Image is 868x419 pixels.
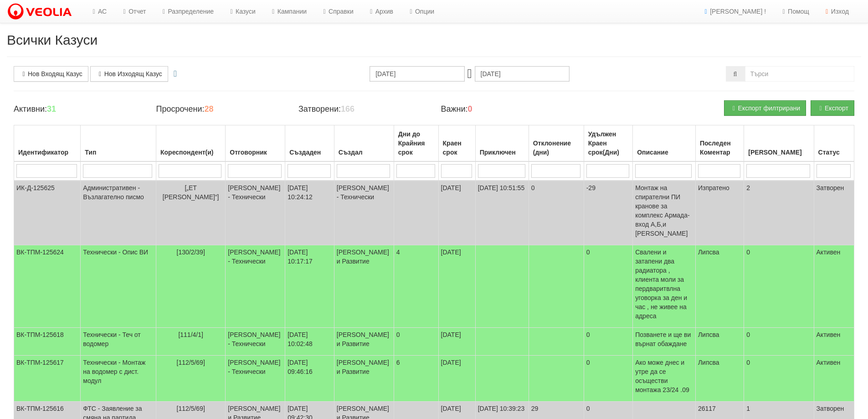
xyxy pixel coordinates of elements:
span: [111/4/1] [178,331,203,338]
h4: Активни: [14,105,142,114]
td: 0 [529,181,584,245]
div: Краен срок [441,137,473,159]
td: [DATE] [438,245,475,328]
td: ВК-ТПМ-125617 [14,356,81,402]
td: [DATE] 10:24:12 [285,181,334,245]
span: [112/5/69] [177,359,205,366]
span: 26117 [698,405,716,412]
td: [DATE] 10:51:55 [475,181,529,245]
td: Технически - Опис ВИ [81,245,156,328]
td: [DATE] [438,181,475,245]
div: Създал [337,146,391,159]
th: Приключен: No sort applied, activate to apply an ascending sort [475,125,529,162]
td: [PERSON_NAME] и Развитие [334,356,394,402]
span: [130/2/39] [177,248,205,256]
th: Идентификатор: No sort applied, activate to apply an ascending sort [14,125,81,162]
div: Отклонение (дни) [531,137,581,159]
p: Монтаж на спирателни ПИ кранове за комплекс Армада-вход А,Б,и [PERSON_NAME] [635,183,693,238]
td: Активен [814,356,854,402]
th: Отговорник: No sort applied, activate to apply an ascending sort [226,125,285,162]
b: 31 [47,104,56,114]
th: Краен срок: No sort applied, activate to apply an ascending sort [438,125,475,162]
span: Липсва [698,359,719,366]
h4: Затворени: [298,105,427,114]
b: 166 [341,104,354,114]
td: Активен [814,328,854,356]
td: ВК-ТПМ-125624 [14,245,81,328]
td: [DATE] 09:46:16 [285,356,334,402]
th: Създаден: No sort applied, activate to apply an ascending sort [285,125,334,162]
p: Свалени и затапени два радиатора , клиента моли за пердваритвлна уговорка за ден и час , не живее... [635,248,693,321]
span: [„ЕТ [PERSON_NAME]“] [163,184,219,201]
h4: Важни: [441,105,569,114]
td: 0 [584,356,632,402]
td: 0 [744,356,814,402]
td: 0 [584,245,632,328]
td: 0 [584,328,632,356]
td: Активен [814,245,854,328]
td: [DATE] [438,328,475,356]
div: Кореспондент(и) [159,146,223,159]
th: Статус: No sort applied, activate to apply an ascending sort [814,125,854,162]
td: Технически - Теч от водомер [81,328,156,356]
td: [DATE] 10:17:17 [285,245,334,328]
span: 6 [396,359,400,366]
button: Експорт [811,100,854,116]
td: [PERSON_NAME] - Технически [226,245,285,328]
td: Технически - Монтаж на водомер с дист. модул [81,356,156,402]
p: Позванете и ще ви върнат обаждане [635,330,693,348]
div: Приключен [478,146,526,159]
div: Статус [817,146,852,159]
td: [DATE] [438,356,475,402]
th: Кореспондент(и): No sort applied, activate to apply an ascending sort [156,125,226,162]
td: 0 [744,328,814,356]
td: [PERSON_NAME] - Технически [334,181,394,245]
th: Тип: No sort applied, activate to apply an ascending sort [81,125,156,162]
span: Липсва [698,248,719,256]
div: Удължен Краен срок(Дни) [586,128,630,159]
div: Идентификатор [16,146,78,159]
th: Създал: No sort applied, activate to apply an ascending sort [334,125,394,162]
td: [PERSON_NAME] - Технически [226,328,285,356]
th: Удължен Краен срок(Дни): No sort applied, activate to apply an ascending sort [584,125,632,162]
td: [PERSON_NAME] - Технически [226,356,285,402]
b: 0 [468,104,473,114]
th: Последен Коментар: No sort applied, activate to apply an ascending sort [695,125,744,162]
a: Нов Входящ Казус [14,66,88,82]
img: VeoliaLogo.png [7,2,76,21]
td: 2 [744,181,814,245]
p: Ако може днес и утре да се осъществи монтажа 23/24 .09 [635,358,693,394]
div: Описание [635,146,693,159]
td: [DATE] 10:02:48 [285,328,334,356]
th: Брой Файлове: No sort applied, activate to apply an ascending sort [744,125,814,162]
i: Настройки [170,71,181,77]
div: Създаден [288,146,332,159]
th: Отклонение (дни): No sort applied, activate to apply an ascending sort [529,125,584,162]
span: 0 [396,331,400,338]
td: ВК-ТПМ-125618 [14,328,81,356]
td: ИК-Д-125625 [14,181,81,245]
th: Дни до Крайния срок: No sort applied, activate to apply an ascending sort [394,125,438,162]
td: [PERSON_NAME] и Развитие [334,328,394,356]
div: Дни до Крайния срок [396,128,436,159]
h4: Просрочени: [156,105,284,114]
div: Отговорник [228,146,282,159]
a: Нов Изходящ Казус [90,66,168,82]
input: Търсене по Идентификатор, Бл/Вх/Ап, Тип, Описание, Моб. Номер, Имейл, Файл, Коментар, [745,66,854,82]
span: 4 [396,248,400,256]
div: Тип [83,146,154,159]
th: Описание: No sort applied, activate to apply an ascending sort [633,125,696,162]
h2: Всички Казуси [7,32,861,47]
td: 0 [744,245,814,328]
td: Административен - Възлагателно писмо [81,181,156,245]
span: Липсва [698,331,719,338]
td: -29 [584,181,632,245]
span: [112/5/69] [177,405,205,412]
button: Експорт филтрирани [724,100,806,116]
td: [PERSON_NAME] - Технически [226,181,285,245]
div: [PERSON_NAME] [746,146,811,159]
td: Затворен [814,181,854,245]
span: Изпратено [698,184,729,191]
div: Последен Коментар [698,137,741,159]
td: [PERSON_NAME] и Развитие [334,245,394,328]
